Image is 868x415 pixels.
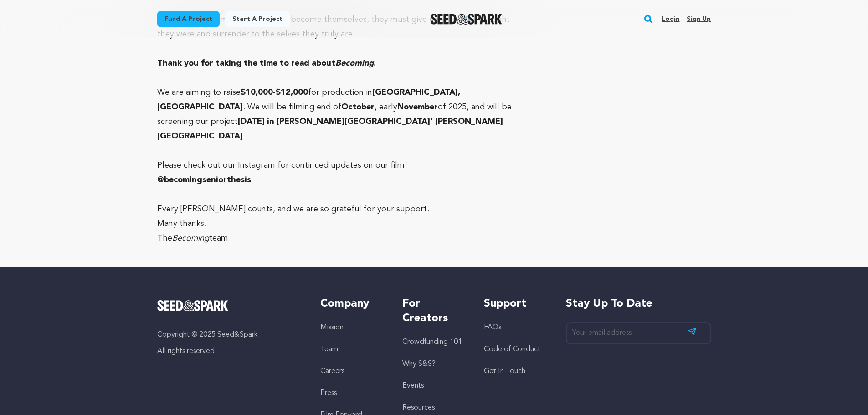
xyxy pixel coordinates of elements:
a: Get In Touch [484,368,525,375]
img: Seed&Spark Logo [157,300,229,311]
a: FAQs [484,324,501,331]
h5: Company [320,297,384,311]
p: We are aiming to raise for production in . We will be filming end of , early of 2025, and will be... [157,85,512,143]
h5: For Creators [402,297,466,326]
strong: $10,000-$12,000 [241,88,308,97]
a: Fund a project [157,11,220,27]
a: Careers [320,368,344,375]
h5: Stay up to date [566,297,711,311]
h5: Support [484,297,547,311]
p: Copyright © 2025 Seed&Spark [157,329,303,340]
strong: November [397,103,438,111]
a: Press [320,389,337,397]
em: Becoming [335,59,374,67]
a: Team [320,346,338,353]
a: Resources [402,404,435,411]
p: The team [157,231,512,246]
a: Seed&Spark Homepage [157,300,303,311]
strong: October [341,103,375,111]
p: All rights reserved [157,346,303,357]
a: Why S&S? [402,360,436,368]
a: Login [662,12,679,26]
a: Crowdfunding 101 [402,338,462,346]
a: Mission [320,324,344,331]
a: Seed&Spark Homepage [431,14,502,25]
em: Becoming [172,234,209,242]
input: Your email address [566,322,711,344]
strong: @becomingseniorthesis [157,176,251,184]
p: Many thanks, [157,216,512,231]
a: Start a project [225,11,290,27]
a: Code of Conduct [484,346,540,353]
strong: [DATE] in [PERSON_NAME][GEOGRAPHIC_DATA]' [PERSON_NAME][GEOGRAPHIC_DATA] [157,118,503,140]
p: Every [PERSON_NAME] counts, and we are so grateful for your support. [157,202,512,216]
img: Seed&Spark Logo Dark Mode [431,14,502,25]
strong: Thank you for taking the time to read about . [157,59,376,67]
p: Please check out our Instagram for continued updates on our film! [157,158,512,173]
a: Events [402,382,424,389]
a: Sign up [687,12,711,26]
